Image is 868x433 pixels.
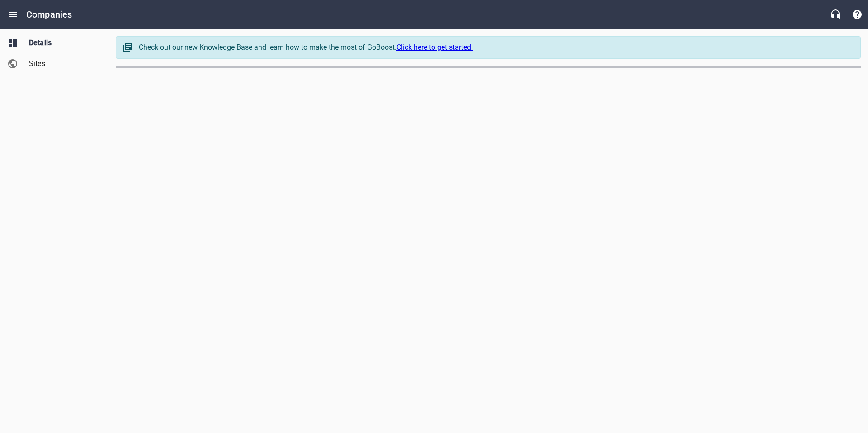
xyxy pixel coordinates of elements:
button: Open drawer [2,4,24,25]
button: Support Portal [846,4,868,25]
div: Check out our new Knowledge Base and learn how to make the most of GoBoost. [139,42,851,53]
button: Live Chat [825,4,846,25]
span: Sites [29,58,98,69]
a: Click here to get started. [396,43,473,52]
h6: Companies [26,7,72,22]
span: Details [29,38,98,48]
